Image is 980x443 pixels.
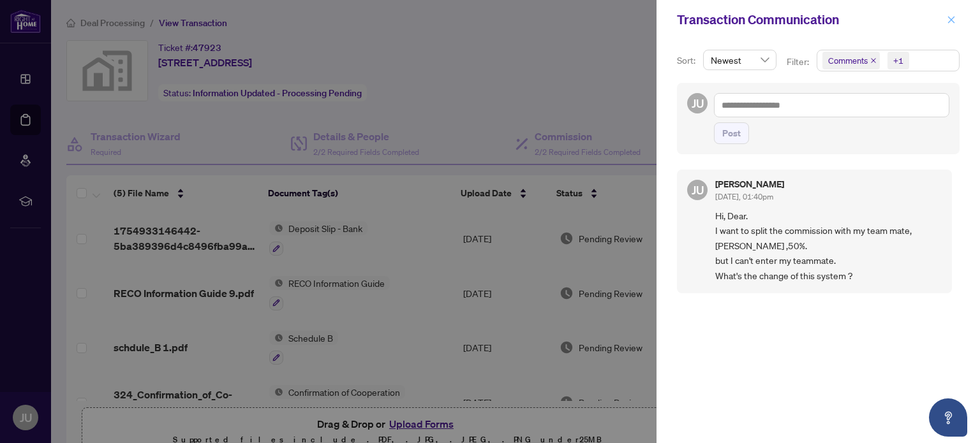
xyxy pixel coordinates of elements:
span: Hi, Dear. I want to split the commission with my team mate, [PERSON_NAME] ,50%. but I can't enter... [715,208,942,283]
p: Filter: [787,55,811,69]
p: Sort: [677,54,698,68]
h5: [PERSON_NAME] [715,180,784,189]
button: Open asap [929,398,967,437]
div: Transaction Communication [677,10,943,29]
span: JU [692,94,704,112]
span: [DATE], 01:40pm [715,192,773,201]
span: close [947,15,956,24]
button: Post [714,122,749,144]
span: Newest [711,50,769,69]
div: +1 [893,54,903,67]
span: Comments [828,54,868,67]
span: close [870,57,877,64]
span: Comments [822,52,880,69]
span: JU [692,181,704,199]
